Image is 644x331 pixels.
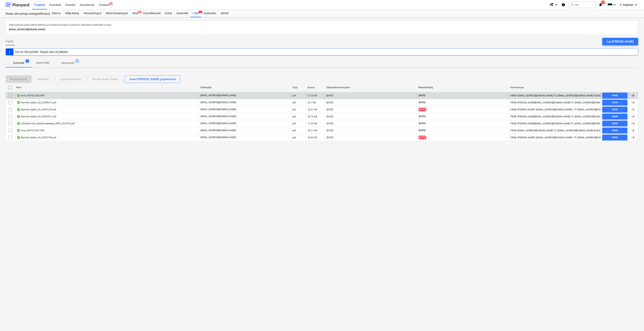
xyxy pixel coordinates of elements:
div: Vaata [612,93,618,98]
div: Vaata [612,135,618,140]
div: LÃ¤Ã¤ne-Viru_jÃ¤Ã¤tmekeskus_MTÃ_2507875.pdf [17,122,75,125]
div: pdf [292,101,296,104]
div: Andmed failist loetud [17,94,20,97]
button: Lae [PERSON_NAME] [602,38,638,45]
div: Suurus [307,86,323,89]
div: Ramirent_Baltic_AS_25091222.pdf [17,108,56,111]
span: 7 [199,11,202,13]
i: keyboard_arrow_down [554,2,558,7]
div: Roela rahvamaja energiatõhususe ehitustööd [ROELA] [6,12,45,16]
div: Lae [PERSON_NAME] [607,39,634,44]
span: [DATE] [419,122,426,125]
div: [DATE] [327,115,333,118]
p: [EMAIL_ADDRESS][DOMAIN_NAME] [9,28,635,32]
span: [DATE] [419,136,426,139]
a: Failid7 [190,10,201,17]
p: [EMAIL_ADDRESS][DOMAIN_NAME] [200,94,236,97]
div: 27.22 KB [308,94,317,97]
div: Andmed failist loetud [17,129,20,132]
div: pdf [292,108,296,111]
i: notifications [599,2,602,7]
div: 17.23 KB [308,122,317,125]
div: pdf [292,129,296,132]
span: search [571,3,574,6]
p: [EMAIL_ADDRESS][DOMAIN_NAME] [200,108,236,111]
p: [EMAIL_ADDRESS][DOMAIN_NAME] [200,136,236,139]
div: Vaata [612,100,618,105]
button: Vaata [602,135,628,141]
div: Andmed failist loetud [17,115,20,118]
p: [EMAIL_ADDRESS][DOMAIN_NAME] [200,115,236,118]
div: Vaata [612,121,618,126]
div: Andmed failist loetud [17,136,20,139]
div: Arve_0457621202.PDF [17,94,45,97]
p: Sellele aadressile saadetud failid töödeldakse automaatselt ning tehakse viirusekontroll. Failid ... [9,24,635,26]
button: Vaata [602,100,628,106]
a: Ostutellimused [141,10,163,17]
a: Aktid1 [130,10,141,17]
div: Sissetulek [174,10,190,17]
a: Kulud [163,10,174,17]
a: Tellija leping [63,10,81,17]
span: [DATE] [419,129,426,132]
div: 53.76 KB [308,115,317,118]
div: [DATE] [327,136,333,139]
div: pdf [292,115,296,118]
button: Vaata [602,114,628,120]
div: [DATE] [327,108,333,111]
div: [DATE] [327,129,333,132]
i: keyboard_arrow_down [612,2,617,7]
div: 52.41 KB [308,108,317,111]
div: pdf [292,136,296,139]
p: Muud failid [36,61,49,65]
p: [EMAIL_ADDRESS][DOMAIN_NAME] [200,101,236,104]
span: [DATE] [419,101,426,104]
div: Kommentaar [510,86,599,89]
div: [DATE] [327,94,333,97]
i: Abikeskus [561,2,565,7]
i: format_size [549,2,554,7]
span: 7 [25,59,29,63]
button: Vaata [PERSON_NAME] grupeerituna [125,75,180,83]
p: Mustandid [62,61,74,65]
p: Kulufailid [13,61,24,65]
div: Vaata [612,128,618,133]
a: Eelarve [50,10,63,17]
div: Ramirent_Baltic_AS_25099531.pdf [17,115,56,118]
div: Tüüp [292,86,304,89]
div: 54.83 KB [308,136,317,139]
button: Vaata [602,121,628,127]
div: [DATE] [327,101,333,104]
a: Alltöövõtulepingud [103,10,130,17]
span: [DATE] [419,94,426,97]
div: 52.1 KB [308,101,316,104]
div: Aktid [130,10,141,17]
div: Andmed failist loetud [17,122,20,125]
span: Failid [6,39,13,44]
div: Üleslaadija [200,86,289,89]
i: keyboard_arrow_down [634,2,638,7]
button: Vaata [602,128,628,134]
a: Sätted [218,10,231,17]
div: Sul on töö pooleli. Vajuta siia, et jätkata [15,50,68,54]
div: Andmed failist loetud [17,101,20,104]
div: pdf [292,94,296,97]
button: Vaata [602,107,628,113]
p: [EMAIL_ADDRESS][DOMAIN_NAME] [200,129,236,132]
a: Hinnapäringud [81,10,103,17]
span: 15 [75,59,79,63]
span: 1 [138,11,142,13]
div: Üleslaadimise kuupäev [326,86,415,89]
p: [EMAIL_ADDRESS][DOMAIN_NAME] [200,122,236,125]
span: 4 [109,2,113,5]
span: [DATE] [419,108,426,111]
div: Vaata [PERSON_NAME] grupeerituna [129,77,176,82]
div: Ramirent_Baltic_AS_25098612.pdf [17,101,56,104]
div: pdf [292,122,296,125]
